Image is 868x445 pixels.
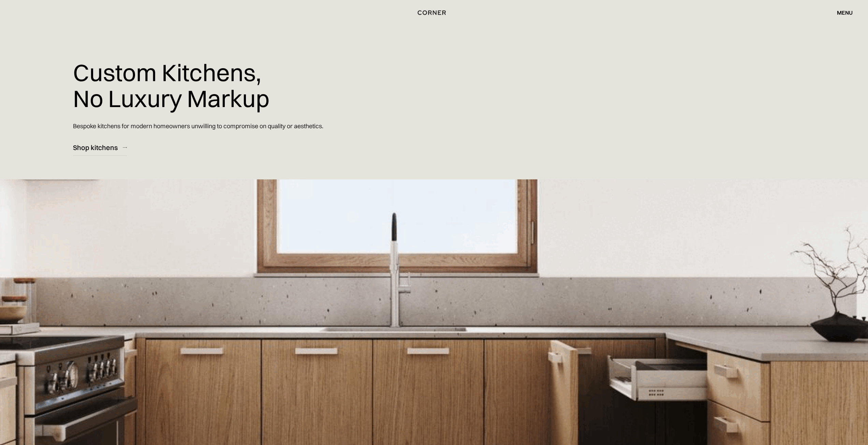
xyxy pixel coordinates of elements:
[837,10,853,15] div: menu
[73,139,127,156] a: Shop kitchens
[73,143,118,152] div: Shop kitchens
[73,116,323,136] p: Bespoke kitchens for modern homeowners unwilling to compromise on quality or aesthetics.
[401,8,468,17] a: home
[73,55,269,116] h1: Custom Kitchens, No Luxury Markup
[830,7,853,18] div: menu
